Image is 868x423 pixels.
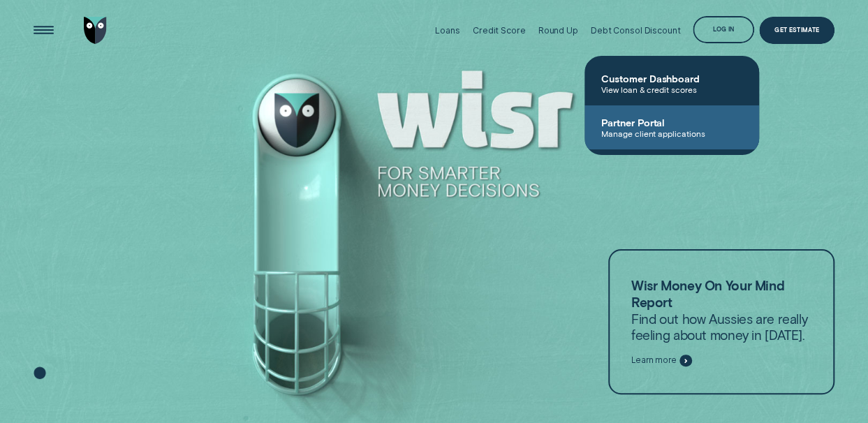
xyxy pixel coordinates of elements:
[601,84,742,94] span: View loan & credit scores
[30,17,57,44] button: Open Menu
[759,17,834,44] a: Get Estimate
[601,117,742,128] span: Partner Portal
[584,61,759,105] a: Customer DashboardView loan & credit scores
[631,355,677,366] span: Learn more
[591,25,681,36] div: Debt Consol Discount
[601,128,742,138] span: Manage client applications
[473,25,526,36] div: Credit Score
[435,25,459,36] div: Loans
[631,277,784,310] strong: Wisr Money On Your Mind Report
[538,25,578,36] div: Round Up
[631,277,811,343] p: Find out how Aussies are really feeling about money in [DATE].
[601,73,742,84] span: Customer Dashboard
[84,17,107,44] img: Wisr
[608,249,834,394] a: Wisr Money On Your Mind ReportFind out how Aussies are really feeling about money in [DATE].Learn...
[584,105,759,149] a: Partner PortalManage client applications
[693,16,753,43] button: Log in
